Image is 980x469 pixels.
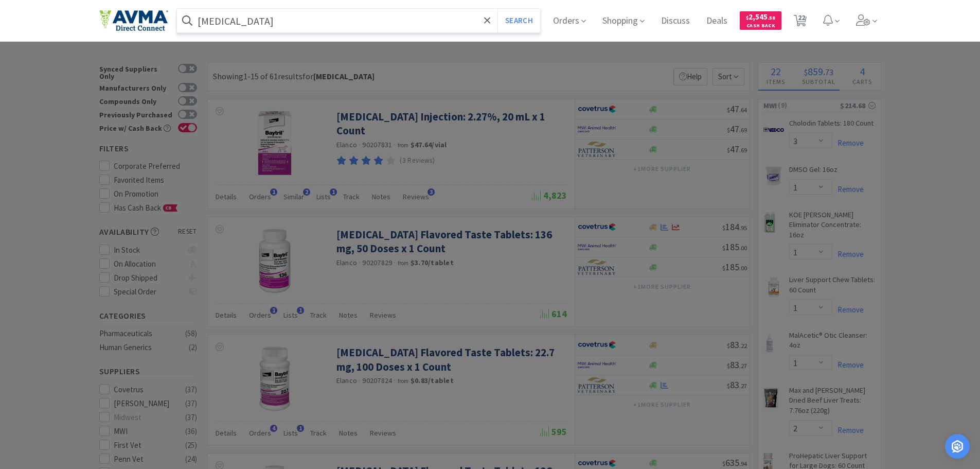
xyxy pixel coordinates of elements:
a: $2,545.58Cash Back [740,7,781,34]
input: Search by item, sku, manufacturer, ingredient, size... [177,9,541,32]
a: Discuss [657,16,694,26]
button: Search [497,9,540,32]
span: 2,545 [746,12,775,22]
span: . 58 [768,14,775,21]
a: 22 [790,18,811,27]
span: $ [746,14,749,21]
a: Deals [702,16,732,26]
div: Open Intercom Messenger [945,434,970,459]
img: e4e33dab9f054f5782a47901c742baa9_102.png [99,10,168,31]
span: Cash Back [746,23,775,30]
